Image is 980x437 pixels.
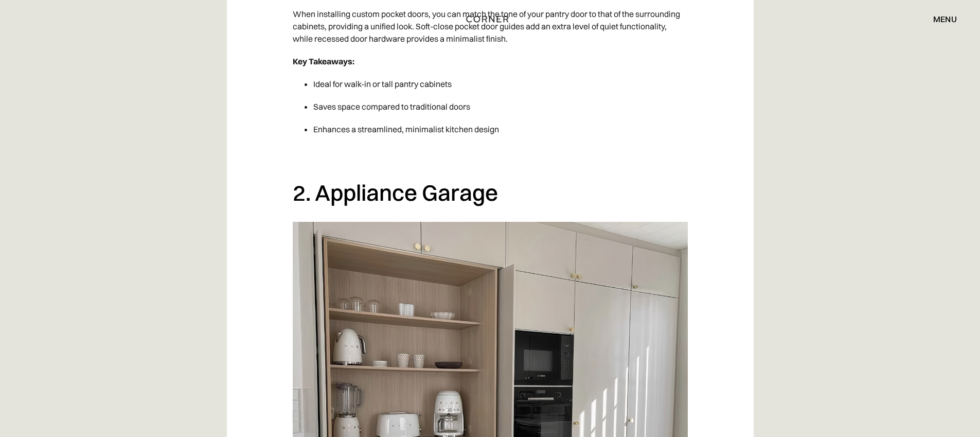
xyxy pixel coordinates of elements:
div: menu [923,10,957,28]
li: Enhances a streamlined, minimalist kitchen design [313,118,688,141]
a: home [457,12,523,26]
li: Ideal for walk-in or tall pantry cabinets [313,73,688,95]
h2: 2. Appliance Garage [293,179,688,207]
strong: Key Takeaways: [293,56,354,66]
div: menu [933,15,957,23]
li: Saves space compared to traditional doors [313,95,688,118]
p: ‍ [293,146,688,168]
